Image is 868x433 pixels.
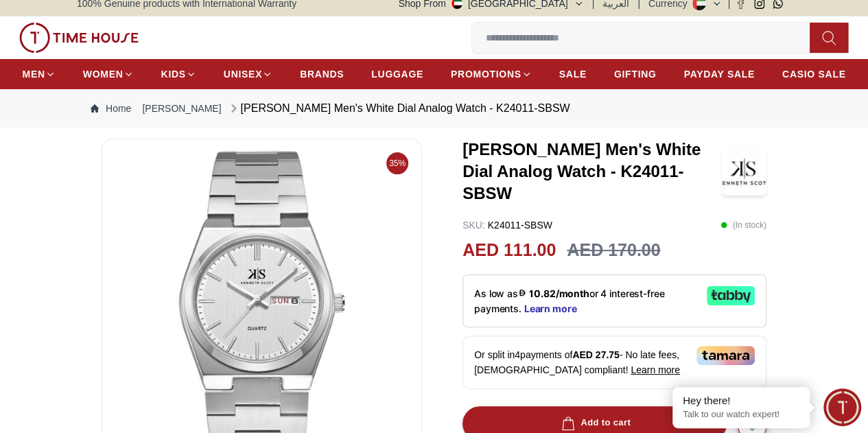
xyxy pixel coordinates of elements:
[614,62,657,86] a: GIFTING
[720,218,766,232] p: ( In stock )
[696,346,755,365] img: Tamara
[462,220,485,231] span: SKU :
[83,62,134,86] a: WOMEN
[142,102,221,115] a: [PERSON_NAME]
[91,102,131,115] a: Home
[614,67,657,81] span: GIFTING
[371,67,423,81] span: LUGGAGE
[161,67,186,81] span: KIDS
[462,139,722,204] h3: [PERSON_NAME] Men's White Dial Analog Watch - K24011-SBSW
[567,237,660,264] h3: AED 170.00
[572,349,619,360] span: AED 27.75
[300,67,344,81] span: BRANDS
[83,67,124,81] span: WOMEN
[386,152,408,174] span: 35%
[462,218,552,232] p: K24011-SBSW
[683,62,754,86] a: PAYDAY SALE
[462,336,766,389] div: Or split in 4 payments of - No late fees, [DEMOGRAPHIC_DATA] compliant!
[782,62,846,86] a: CASIO SALE
[559,415,631,431] div: Add to cart
[559,67,587,81] span: SALE
[224,62,272,86] a: UNISEX
[371,62,423,86] a: LUGGAGE
[451,67,521,81] span: PROMOTIONS
[23,67,45,81] span: MEN
[823,388,861,426] div: Chat Widget
[683,67,754,81] span: PAYDAY SALE
[683,394,799,408] div: Hey there!
[722,148,766,196] img: Kenneth Scott Men's White Dial Analog Watch - K24011-SBSW
[23,62,56,86] a: MEN
[462,237,556,264] h2: AED 111.00
[300,62,344,86] a: BRANDS
[19,23,139,53] img: ...
[77,89,791,128] nav: Breadcrumb
[782,67,846,81] span: CASIO SALE
[224,67,262,81] span: UNISEX
[631,364,680,375] span: Learn more
[559,62,587,86] a: SALE
[683,409,799,421] p: Talk to our watch expert!
[227,100,570,117] div: [PERSON_NAME] Men's White Dial Analog Watch - K24011-SBSW
[451,62,532,86] a: PROMOTIONS
[161,62,196,86] a: KIDS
